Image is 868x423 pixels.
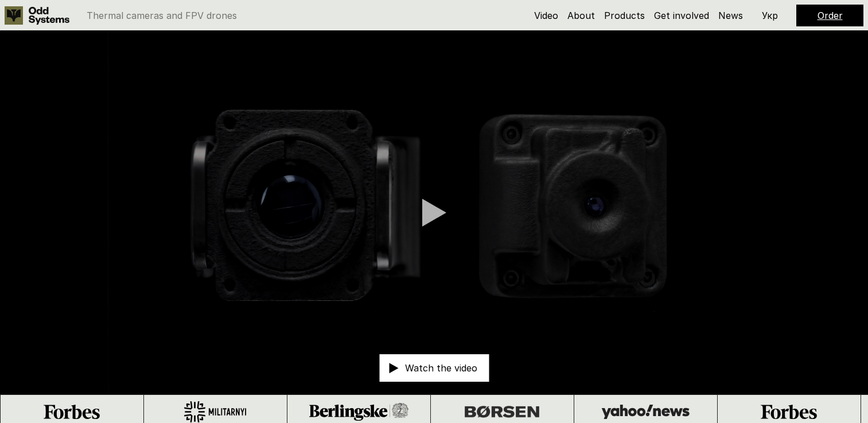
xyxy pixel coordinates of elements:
a: Order [818,10,843,21]
p: Укр [762,11,778,20]
a: Video [534,10,558,21]
p: Watch the video [405,363,477,373]
a: Get involved [654,10,709,21]
a: About [567,10,595,21]
a: Products [604,10,645,21]
a: News [718,10,743,21]
p: Thermal cameras and FPV drones [87,11,237,20]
